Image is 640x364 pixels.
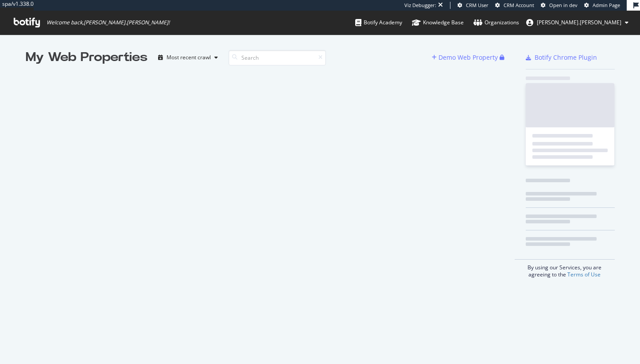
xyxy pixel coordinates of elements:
[584,2,620,9] a: Admin Page
[593,2,620,8] span: Admin Page
[355,18,402,27] div: Botify Academy
[47,19,170,26] span: Welcome back, [PERSON_NAME].[PERSON_NAME] !
[567,271,601,278] a: Terms of Use
[438,53,498,62] div: Demo Web Property
[535,53,597,62] div: Botify Chrome Plugin
[515,259,615,278] div: By using our Services, you are agreeing to the
[519,15,636,30] button: [PERSON_NAME].[PERSON_NAME]
[432,54,500,61] a: Demo Web Property
[26,49,147,66] div: My Web Properties
[537,19,621,26] span: jessica.jordan
[412,11,464,34] a: Knowledge Base
[155,50,221,65] button: Most recent crawl
[549,2,578,8] span: Open in dev
[473,11,519,34] a: Organizations
[412,18,464,27] div: Knowledge Base
[504,2,534,8] span: CRM Account
[432,50,500,65] button: Demo Web Property
[473,18,519,27] div: Organizations
[495,2,534,9] a: CRM Account
[404,2,436,9] div: Viz Debugger:
[458,2,489,9] a: CRM User
[229,50,326,65] input: Search
[466,2,489,8] span: CRM User
[541,2,578,9] a: Open in dev
[355,11,402,34] a: Botify Academy
[526,53,597,62] a: Botify Chrome Plugin
[167,55,211,60] div: Most recent crawl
